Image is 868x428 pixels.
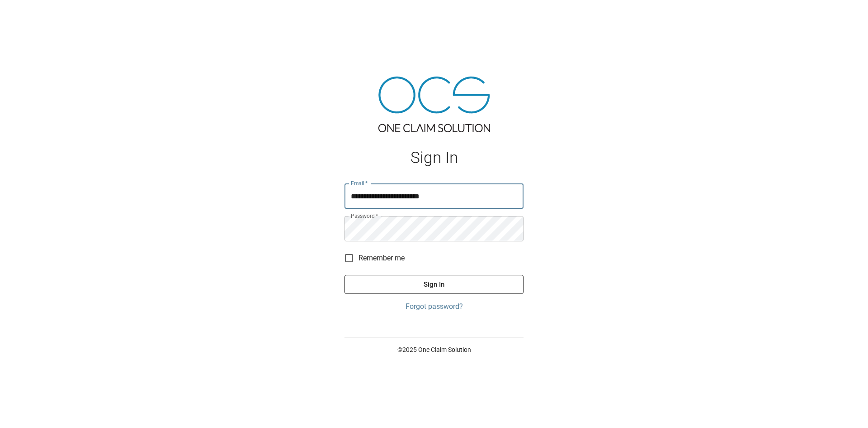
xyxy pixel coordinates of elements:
img: ocs-logo-white-transparent.png [11,5,47,24]
span: Remember me [359,253,405,264]
h1: Sign In [344,149,524,167]
p: © 2025 One Claim Solution [344,345,524,354]
label: Password [351,212,378,220]
label: Email [351,179,368,187]
img: ocs-logo-tra.png [378,77,490,132]
a: Forgot password? [344,301,524,312]
button: Sign In [344,275,524,294]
